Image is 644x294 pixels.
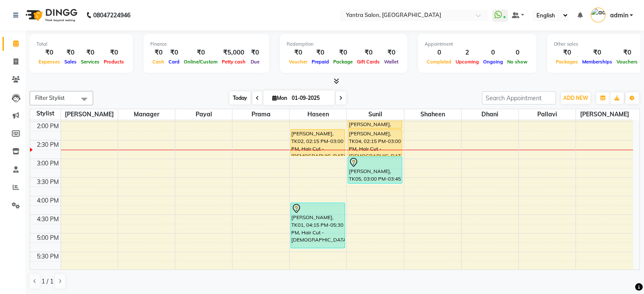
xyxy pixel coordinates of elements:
[519,109,575,120] span: Pallavi
[347,109,404,120] span: Sunil
[331,48,355,58] div: ₹0
[291,129,345,156] div: [PERSON_NAME], TK02, 02:15 PM-03:00 PM, Hair Cut - [DEMOGRAPHIC_DATA]
[453,48,481,58] div: 2
[462,109,518,120] span: Dhani
[102,48,126,58] div: ₹0
[35,215,61,224] div: 4:30 PM
[580,48,614,58] div: ₹0
[382,59,401,65] span: Wallet
[563,95,588,101] span: ADD NEW
[355,59,382,65] span: Gift Cards
[482,91,556,104] input: Search Appointment
[62,59,79,65] span: Sales
[35,140,61,149] div: 2:30 PM
[232,109,289,120] span: Prama
[35,252,61,261] div: 5:30 PM
[22,3,80,27] img: logo
[481,59,505,65] span: Ongoing
[35,159,61,168] div: 3:00 PM
[150,48,166,58] div: ₹0
[505,48,530,58] div: 0
[382,48,401,58] div: ₹0
[404,109,461,120] span: Shaheen
[348,129,402,156] div: [PERSON_NAME], TK04, 02:15 PM-03:00 PM, Hair Cut - [DEMOGRAPHIC_DATA]
[61,109,118,120] span: [PERSON_NAME]
[93,3,130,27] b: 08047224946
[425,59,453,65] span: Completed
[310,48,331,58] div: ₹0
[287,48,310,58] div: ₹0
[166,59,182,65] span: Card
[561,92,590,104] button: ADD NEW
[576,109,633,120] span: [PERSON_NAME]
[41,277,53,286] span: 1 / 1
[554,59,580,65] span: Packages
[348,120,402,128] div: [PERSON_NAME], TK04, 02:00 PM-02:15 PM, Hair Wash & Conditioning
[229,91,251,104] span: Today
[287,59,310,65] span: Voucher
[310,59,331,65] span: Prepaid
[150,59,166,65] span: Cash
[102,59,126,65] span: Products
[36,41,126,48] div: Total
[35,122,61,131] div: 2:00 PM
[453,59,481,65] span: Upcoming
[182,59,220,65] span: Online/Custom
[290,109,346,120] span: Haseen
[175,109,232,120] span: Payal
[554,48,580,58] div: ₹0
[580,59,614,65] span: Memberships
[505,59,530,65] span: No show
[481,48,505,58] div: 0
[614,59,640,65] span: Vouchers
[118,109,175,120] span: Manager
[614,48,640,58] div: ₹0
[35,178,61,187] div: 3:30 PM
[36,59,62,65] span: Expenses
[289,92,332,104] input: 2025-09-01
[425,41,530,48] div: Appointment
[331,59,355,65] span: Package
[355,48,382,58] div: ₹0
[220,48,248,58] div: ₹5,000
[220,59,248,65] span: Petty cash
[35,94,65,101] span: Filter Stylist
[30,109,61,118] div: Stylist
[610,11,628,20] span: admin
[79,59,102,65] span: Services
[287,41,401,48] div: Redemption
[150,41,263,48] div: Finance
[348,157,402,183] div: [PERSON_NAME], TK05, 03:00 PM-03:45 PM, Hair Cut - [DEMOGRAPHIC_DATA]
[248,48,263,58] div: ₹0
[291,203,345,248] div: [PERSON_NAME], TK01, 04:15 PM-05:30 PM, Hair Cut - [DEMOGRAPHIC_DATA]
[591,8,605,22] img: admin
[79,48,102,58] div: ₹0
[166,48,182,58] div: ₹0
[270,95,289,101] span: Mon
[36,48,62,58] div: ₹0
[35,196,61,205] div: 4:00 PM
[425,48,453,58] div: 0
[62,48,79,58] div: ₹0
[249,59,262,65] span: Due
[35,234,61,242] div: 5:00 PM
[182,48,220,58] div: ₹0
